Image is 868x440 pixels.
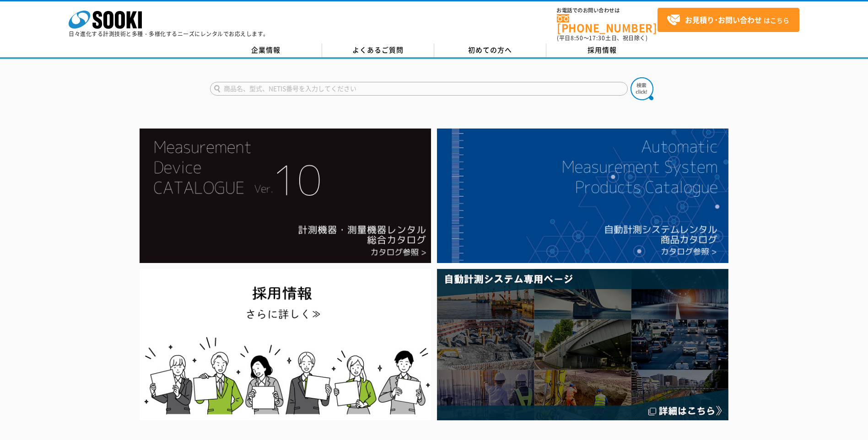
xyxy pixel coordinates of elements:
img: SOOKI recruit [140,269,431,420]
a: よくあるご質問 [322,43,434,57]
p: 日々進化する計測技術と多種・多様化するニーズにレンタルでお応えします。 [69,31,269,37]
span: 初めての方へ [468,45,512,55]
span: 17:30 [589,34,605,42]
span: お電話でのお問い合わせは [557,8,658,13]
a: お見積り･お問い合わせはこちら [658,8,799,32]
span: はこちら [667,13,789,27]
img: Catalog Ver10 [140,129,431,263]
img: btn_search.png [631,77,653,100]
span: (平日 ～ 土日、祝日除く) [557,34,647,42]
a: 採用情報 [546,43,658,57]
span: 8:50 [571,34,583,42]
a: 企業情報 [210,43,322,57]
img: 自動計測システムカタログ [437,129,728,263]
a: 初めての方へ [434,43,546,57]
a: [PHONE_NUMBER] [557,14,658,33]
img: 自動計測システム専用ページ [437,269,728,420]
input: 商品名、型式、NETIS番号を入力してください [210,82,628,96]
strong: お見積り･お問い合わせ [685,14,762,25]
